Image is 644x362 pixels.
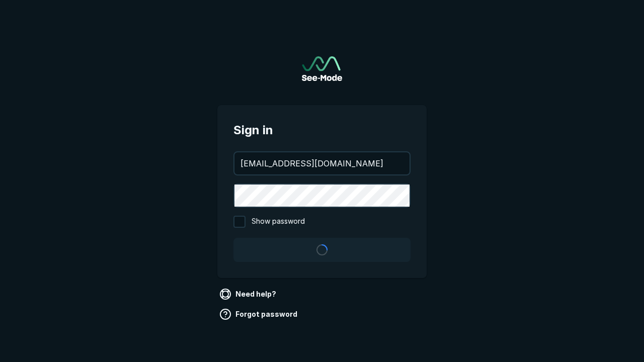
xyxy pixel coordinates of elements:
img: See-Mode Logo [302,56,342,81]
a: Need help? [217,286,280,302]
a: Go to sign in [302,56,342,81]
span: Show password [252,216,305,228]
input: your@email.com [234,152,410,174]
a: Forgot password [217,306,301,322]
span: Sign in [233,121,411,139]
